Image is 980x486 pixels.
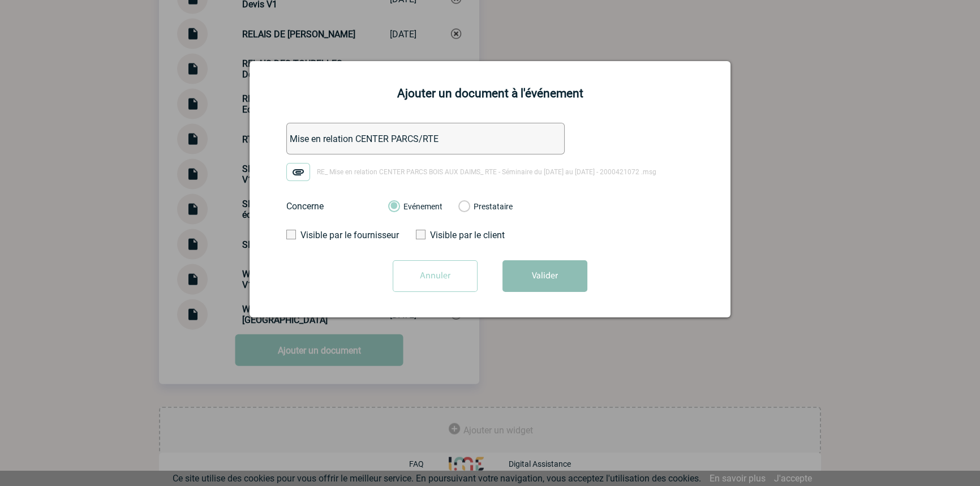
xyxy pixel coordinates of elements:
[388,202,399,212] label: Evénement
[416,230,521,240] label: Visible par le client
[264,87,716,100] h2: Ajouter un document à l'événement
[393,260,478,292] input: Annuler
[458,202,469,212] label: Prestataire
[317,168,656,176] span: RE_ Mise en relation CENTER PARCS BOIS AUX DAIMS_ RTE - Séminaire du [DATE] au [DATE] - 200042107...
[502,260,587,292] button: Valider
[286,201,377,212] label: Concerne
[286,123,565,154] input: Désignation
[286,230,391,240] label: Visible par le fournisseur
